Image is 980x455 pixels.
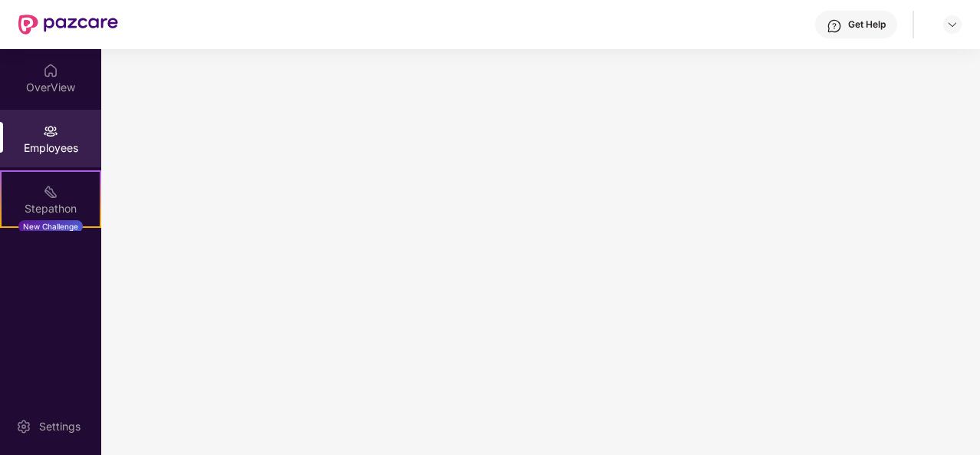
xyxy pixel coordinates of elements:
[2,201,100,216] div: Stepathon
[16,419,31,434] img: svg+xml;base64,PHN2ZyBpZD0iU2V0dGluZy0yMHgyMCIgeG1sbnM9Imh0dHA6Ly93d3cudzMub3JnLzIwMDAvc3ZnIiB3aW...
[35,419,85,434] div: Settings
[848,18,886,31] div: Get Help
[43,63,58,78] img: svg+xml;base64,PHN2ZyBpZD0iSG9tZSIgeG1sbnM9Imh0dHA6Ly93d3cudzMub3JnLzIwMDAvc3ZnIiB3aWR0aD0iMjAiIG...
[827,18,842,34] img: svg+xml;base64,PHN2ZyBpZD0iSGVscC0zMngzMiIgeG1sbnM9Imh0dHA6Ly93d3cudzMub3JnLzIwMDAvc3ZnIiB3aWR0aD...
[946,18,959,31] img: svg+xml;base64,PHN2ZyBpZD0iRHJvcGRvd24tMzJ4MzIiIHhtbG5zPSJodHRwOi8vd3d3LnczLm9yZy8yMDAwL3N2ZyIgd2...
[43,184,58,199] img: svg+xml;base64,PHN2ZyB4bWxucz0iaHR0cDovL3d3dy53My5vcmcvMjAwMC9zdmciIHdpZHRoPSIyMSIgaGVpZ2h0PSIyMC...
[18,15,118,35] img: New Pazcare Logo
[43,124,58,139] img: svg+xml;base64,PHN2ZyBpZD0iRW1wbG95ZWVzIiB4bWxucz0iaHR0cDovL3d3dy53My5vcmcvMjAwMC9zdmciIHdpZHRoPS...
[18,220,83,232] div: New Challenge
